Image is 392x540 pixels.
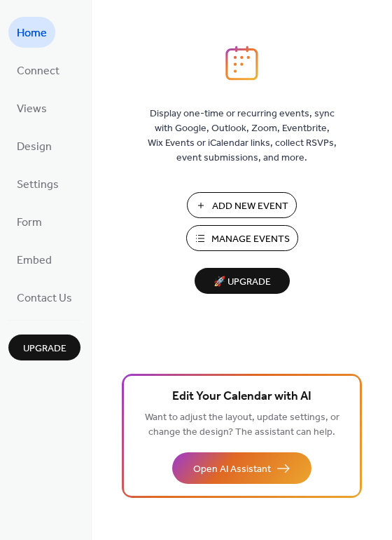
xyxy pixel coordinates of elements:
a: Embed [8,244,60,275]
span: Want to adjust the layout, update settings, or change the design? The assistant can help. [145,408,339,442]
button: Open AI Assistant [172,452,311,484]
span: Edit Your Calendar with AI [172,387,311,407]
button: Manage Events [186,225,298,251]
span: Upgrade [23,342,66,356]
a: Contact Us [8,282,80,313]
span: Manage Events [211,232,290,247]
span: Open AI Assistant [193,462,271,477]
span: Views [17,98,47,121]
a: Views [8,93,55,123]
span: Connect [17,60,59,83]
span: 🚀 Upgrade [203,273,281,292]
a: Connect [8,55,68,86]
span: Form [17,212,42,234]
a: Form [8,206,50,237]
a: Design [8,130,60,161]
span: Settings [17,174,59,196]
span: Contact Us [17,288,72,310]
span: Design [17,136,52,158]
button: 🚀 Upgrade [195,268,290,294]
span: Add New Event [212,199,288,214]
button: Upgrade [8,335,80,360]
span: Home [17,22,47,45]
span: Embed [17,250,52,272]
a: Settings [8,168,67,199]
a: Home [8,17,55,48]
img: logo_icon.svg [225,46,258,81]
button: Add New Event [187,192,297,218]
span: Display one-time or recurring events, sync with Google, Outlook, Zoom, Eventbrite, Wix Events or ... [148,107,337,166]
